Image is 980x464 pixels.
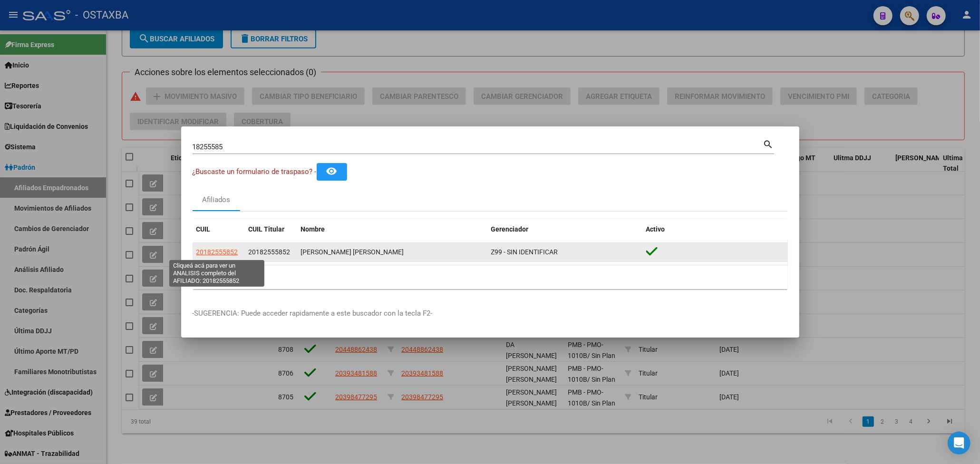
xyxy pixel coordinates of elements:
span: Z99 - SIN IDENTIFICAR [491,248,558,256]
span: ¿Buscaste un formulario de traspaso? - [193,167,317,176]
datatable-header-cell: Nombre [297,219,487,240]
span: 20182555852 [196,248,238,256]
span: Nombre [301,225,325,233]
mat-icon: remove_red_eye [326,165,338,177]
span: Gerenciador [491,225,529,233]
p: -SUGERENCIA: Puede acceder rapidamente a este buscador con la tecla F2- [193,308,788,319]
mat-icon: search [763,138,774,149]
datatable-header-cell: Activo [642,219,788,240]
datatable-header-cell: Gerenciador [487,219,642,240]
span: CUIL Titular [249,225,285,233]
div: [PERSON_NAME] [PERSON_NAME] [301,247,484,258]
span: CUIL [196,225,211,233]
div: 1 total [193,265,788,289]
span: 20182555852 [249,248,291,256]
datatable-header-cell: CUIL [193,219,245,240]
span: Activo [646,225,665,233]
div: Open Intercom Messenger [948,432,970,454]
datatable-header-cell: CUIL Titular [245,219,297,240]
div: Afiliados [202,194,230,205]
